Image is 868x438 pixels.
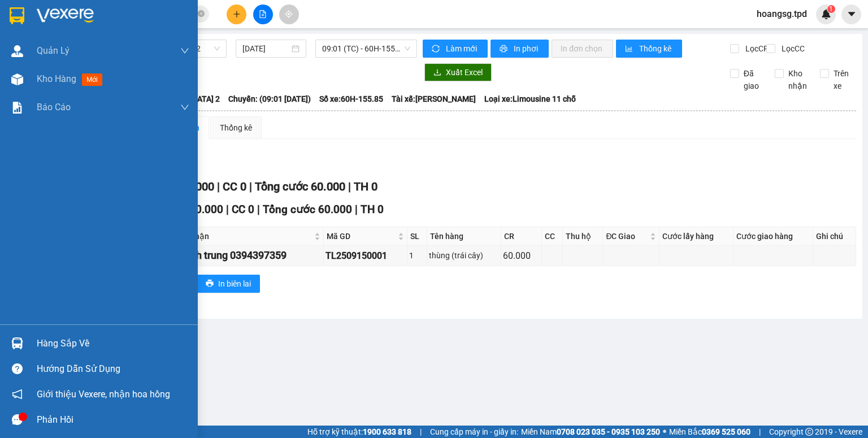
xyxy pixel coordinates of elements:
[37,44,70,58] span: Quản Lý
[197,275,260,293] button: printerIn biên lai
[702,427,750,436] strong: 0369 525 060
[11,102,23,114] img: solution-icon
[319,93,383,105] span: Số xe: 60H-155.85
[503,249,540,263] div: 60.000
[198,9,205,20] span: close-circle
[821,9,831,19] img: icon-new-feature
[12,363,23,374] span: question-circle
[424,63,492,81] button: downloadXuất Excel
[242,42,289,55] input: 15/09/2025
[218,277,251,290] span: In biên lai
[226,203,229,216] span: |
[625,45,635,54] span: bar-chart
[659,227,733,246] th: Cước lấy hàng
[37,411,189,428] div: Phản hồi
[325,249,405,263] div: TL2509150001
[173,203,223,216] span: CR 60.000
[429,249,500,262] div: thùng (trái cây)
[354,180,377,193] span: TH 0
[165,248,322,263] div: ng minh trung 0394397359
[322,40,411,57] span: 09:01 (TC) - 60H-155.85
[521,426,660,438] span: Miền Nam
[606,230,648,242] span: ĐC Giao
[784,67,811,92] span: Kho nhận
[829,5,833,13] span: 1
[263,203,352,216] span: Tổng cước 60.000
[827,5,835,13] sup: 1
[841,5,861,24] button: caret-down
[355,203,358,216] span: |
[433,68,441,77] span: download
[616,40,682,58] button: bar-chartThống kê
[552,40,613,58] button: In đơn chọn
[232,203,254,216] span: CC 0
[12,414,23,425] span: message
[37,100,71,114] span: Báo cáo
[37,361,189,378] div: Hướng dẫn sử dụng
[361,203,384,216] span: TH 0
[233,10,241,18] span: plus
[11,337,23,349] img: warehouse-icon
[220,122,252,134] div: Thống kê
[348,180,351,193] span: |
[206,279,214,288] span: printer
[734,227,814,246] th: Cước giao hàng
[227,5,246,24] button: plus
[37,387,170,401] span: Giới thiệu Vexere, nhận hoa hồng
[639,42,673,55] span: Thống kê
[223,180,246,193] span: CC 0
[663,430,666,434] span: ⚪️
[446,66,483,79] span: Xuất Excel
[10,7,24,24] img: logo-vxr
[255,180,345,193] span: Tổng cước 60.000
[407,227,427,246] th: SL
[557,427,660,436] strong: 0708 023 035 - 0935 103 250
[805,428,813,436] span: copyright
[82,73,102,86] span: mới
[392,93,476,105] span: Tài xế: [PERSON_NAME]
[198,10,205,17] span: close-circle
[279,5,299,24] button: aim
[324,246,407,266] td: TL2509150001
[249,180,252,193] span: |
[430,426,518,438] span: Cung cấp máy in - giấy in:
[285,10,293,18] span: aim
[363,427,411,436] strong: 1900 633 818
[327,230,396,242] span: Mã GD
[432,45,441,54] span: sync
[409,249,425,262] div: 1
[307,426,411,438] span: Hỗ trợ kỹ thuật:
[813,227,856,246] th: Ghi chú
[500,45,509,54] span: printer
[501,227,542,246] th: CR
[37,73,76,84] span: Kho hàng
[423,40,488,58] button: syncLàm mới
[748,7,816,21] span: hoangsg.tpd
[420,426,422,438] span: |
[491,40,549,58] button: printerIn phơi
[217,180,220,193] span: |
[37,335,189,352] div: Hàng sắp về
[669,426,750,438] span: Miền Bắc
[11,73,23,85] img: warehouse-icon
[446,42,479,55] span: Làm mới
[166,230,312,242] span: Người nhận
[514,42,540,55] span: In phơi
[847,9,857,19] span: caret-down
[11,45,23,57] img: warehouse-icon
[427,227,502,246] th: Tên hàng
[257,203,260,216] span: |
[180,46,189,55] span: down
[180,103,189,112] span: down
[829,67,857,92] span: Trên xe
[259,10,267,18] span: file-add
[741,42,770,55] span: Lọc CR
[228,93,311,105] span: Chuyến: (09:01 [DATE])
[484,93,576,105] span: Loại xe: Limousine 11 chỗ
[12,389,23,400] span: notification
[739,67,767,92] span: Đã giao
[759,426,761,438] span: |
[542,227,563,246] th: CC
[253,5,273,24] button: file-add
[777,42,806,55] span: Lọc CC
